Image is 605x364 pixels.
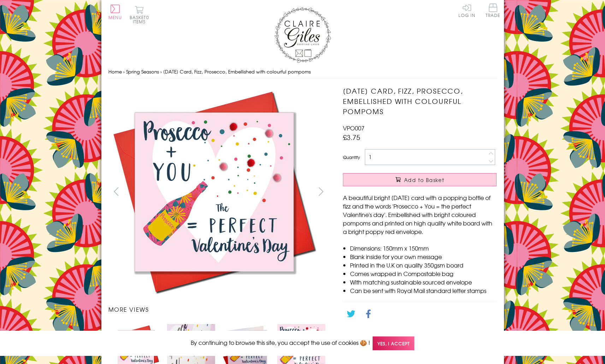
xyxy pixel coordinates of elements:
a: Home [108,68,122,75]
span: › [123,68,125,75]
li: Printed in the U.K on quality 350gsm board [350,261,497,269]
img: Valentine's Day Card, Fizz, Prosecco, Embellished with colourful pompoms [329,86,541,298]
span: £3.75 [343,132,360,142]
img: Valentine's Day Card, Fizz, Prosecco, Embellished with colourful pompoms [108,86,320,298]
span: Yes, I accept [373,336,414,350]
a: Trade [486,4,500,19]
li: Dimensions: 150mm x 150mm [350,244,497,252]
button: next [313,183,329,199]
span: [DATE] Card, Fizz, Prosecco, Embellished with colourful pompoms [163,68,311,75]
nav: breadcrumbs [108,65,497,79]
p: A beautiful bright [DATE] card with a popping bottle of fizz and the words 'Prosecco + You = the ... [343,193,497,236]
li: With matching sustainable sourced envelope [350,278,497,286]
button: Add to Basket [343,173,497,186]
span: › [160,68,162,75]
a: Spring Seasons [126,68,159,75]
span: 0 items [133,14,149,25]
li: Comes wrapped in Compostable bag [350,269,497,278]
span: VPO007 [343,124,364,132]
a: Log In [458,4,475,17]
a: Go back to the collection [349,329,417,337]
span: Add to Basket [404,176,444,183]
label: Quantity [343,154,360,160]
li: Blank inside for your own message [350,252,497,261]
li: Can be sent with Royal Mail standard letter stamps [350,286,497,295]
img: Claire Giles Greetings Cards [274,7,331,63]
h3: More views [108,305,329,313]
h1: [DATE] Card, Fizz, Prosecco, Embellished with colourful pompoms [343,86,497,116]
span: Menu [108,14,122,20]
button: prev [108,183,124,199]
button: Menu [108,5,122,19]
button: Basket0 items [130,6,149,24]
span: Trade [486,4,500,17]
